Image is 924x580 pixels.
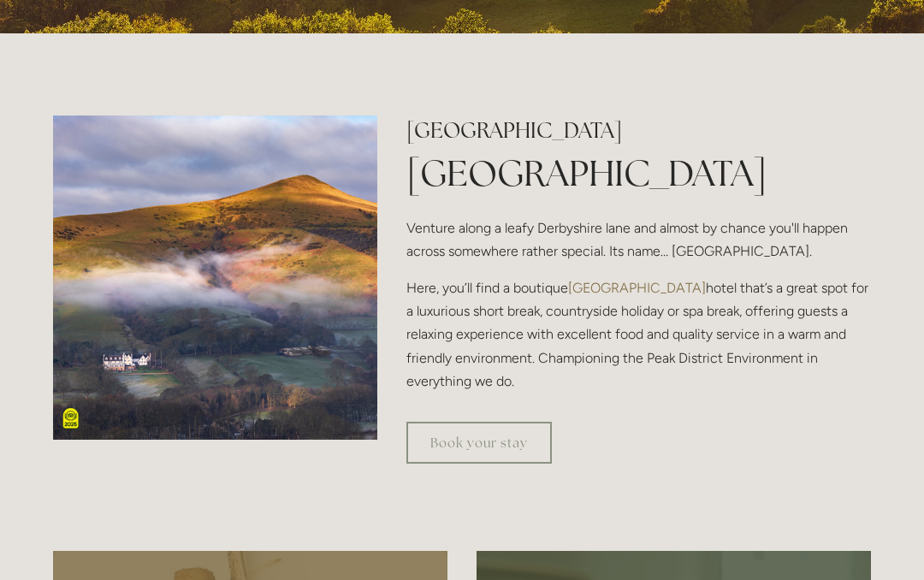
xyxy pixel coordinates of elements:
[406,216,871,263] p: Venture along a leafy Derbyshire lane and almost by chance you'll happen across somewhere rather ...
[406,276,871,393] p: Here, you’ll find a boutique hotel that’s a great spot for a luxurious short break, countryside h...
[406,148,871,198] h1: [GEOGRAPHIC_DATA]
[568,280,706,296] a: [GEOGRAPHIC_DATA]
[406,115,871,145] h2: [GEOGRAPHIC_DATA]
[406,422,552,464] a: Book your stay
